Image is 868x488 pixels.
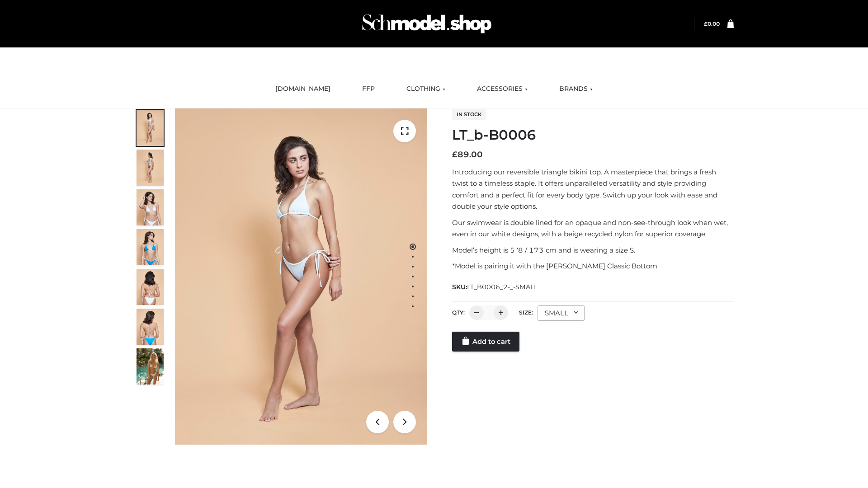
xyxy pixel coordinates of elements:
bdi: 0.00 [704,20,720,27]
a: BRANDS [552,79,599,99]
span: In stock [452,109,486,120]
label: QTY: [452,309,465,316]
a: ACCESSORIES [470,79,534,99]
img: ArielClassicBikiniTop_CloudNine_AzureSky_OW114ECO_7-scaled.jpg [137,269,164,305]
p: Introducing our reversible triangle bikini top. A masterpiece that brings a fresh twist to a time... [452,166,734,212]
img: ArielClassicBikiniTop_CloudNine_AzureSky_OW114ECO_1 [175,108,427,445]
p: Our swimwear is double lined for an opaque and non-see-through look when wet, even in our white d... [452,217,734,240]
a: CLOTHING [400,79,452,99]
span: SKU: [452,282,538,292]
h1: LT_b-B0006 [452,127,734,143]
a: Add to cart [452,332,519,352]
label: Size: [519,309,533,316]
img: ArielClassicBikiniTop_CloudNine_AzureSky_OW114ECO_3-scaled.jpg [137,189,164,225]
span: £ [452,150,458,160]
p: *Model is pairing it with the [PERSON_NAME] Classic Bottom [452,260,734,272]
span: LT_B0006_2-_-SMALL [467,283,538,291]
div: SMALL [538,305,585,321]
bdi: 89.00 [452,150,483,160]
img: ArielClassicBikiniTop_CloudNine_AzureSky_OW114ECO_4-scaled.jpg [137,229,164,265]
img: ArielClassicBikiniTop_CloudNine_AzureSky_OW114ECO_2-scaled.jpg [137,150,164,186]
img: ArielClassicBikiniTop_CloudNine_AzureSky_OW114ECO_1-scaled.jpg [137,110,164,146]
img: Arieltop_CloudNine_AzureSky2.jpg [137,348,164,385]
img: Schmodel Admin 964 [359,6,495,42]
img: ArielClassicBikiniTop_CloudNine_AzureSky_OW114ECO_8-scaled.jpg [137,309,164,345]
a: [DOMAIN_NAME] [269,79,337,99]
a: £0.00 [704,20,720,27]
a: FFP [355,79,382,99]
p: Model’s height is 5 ‘8 / 173 cm and is wearing a size S. [452,244,734,256]
span: £ [704,20,708,27]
